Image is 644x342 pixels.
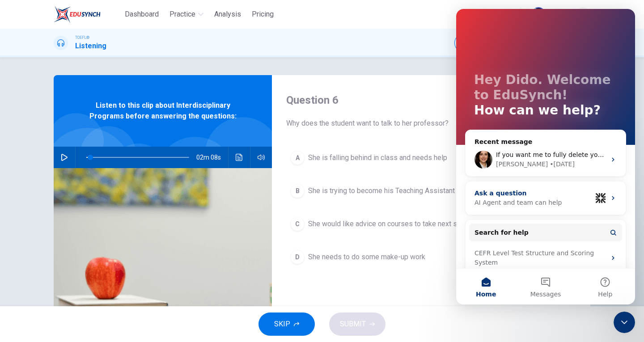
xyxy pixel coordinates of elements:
span: Messages [74,282,105,288]
div: A [290,151,305,165]
iframe: Intercom live chat [614,312,635,333]
span: Analysis [214,9,241,20]
span: Dashboard [125,9,159,20]
div: CEFR Level Test Structure and Scoring System [13,236,166,262]
div: CEFR Level Test Structure and Scoring System [18,240,150,258]
button: Pricing [248,6,277,22]
span: She would like advice on courses to take next semester [308,219,483,229]
a: EduSynch logo [54,5,121,23]
img: EduSynch logo [54,5,101,23]
div: Ask a question [18,180,136,189]
span: 02m 08s [196,147,228,168]
div: Mute [454,34,473,52]
img: Profile picture [531,7,546,21]
div: C [290,217,305,231]
iframe: Intercom live chat [456,9,635,304]
button: Dashboard [121,6,162,22]
span: Help [142,282,156,288]
span: She is trying to become his Teaching Assistant [308,186,455,196]
div: • [DATE] [93,151,119,160]
h4: Question 6 [286,93,576,107]
div: D [290,250,305,264]
button: CShe would like advice on courses to take next semester [286,213,576,235]
button: BShe is trying to become his Teaching Assistant [286,180,576,202]
button: Practice [166,6,207,22]
button: SKIP [258,312,315,336]
span: Practice [169,9,195,20]
button: DShe needs to do some make-up work [286,246,576,268]
div: [PERSON_NAME] [40,151,92,160]
span: She is falling behind in class and needs help [308,152,447,163]
button: AShe is falling behind in class and needs help [286,147,576,169]
button: Click to see the audio transcription [232,147,246,168]
button: Analysis [211,6,245,22]
span: If you want me to fully delete your account, I can do that. [40,142,220,149]
span: Listen to this clip about Interdisciplinary Programs before answering the questions: [83,100,243,122]
div: Ask a questionAI Agent and team can helpProfile image for Fin [9,172,170,206]
button: Search for help [13,215,166,232]
div: B [290,184,305,198]
button: Messages [59,260,119,296]
span: Pricing [252,9,274,20]
div: AI Agent and team can help [18,189,136,198]
img: Profile image for Fin [139,184,150,194]
span: She needs to do some make-up work [308,252,425,262]
h1: Listening [75,41,106,51]
span: Home [20,282,40,288]
span: TOEFL® [75,34,89,41]
span: Why does the student want to talk to her professor? [286,118,576,129]
span: Search for help [18,219,72,228]
span: SKIP [274,318,290,330]
button: Help [119,260,179,296]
